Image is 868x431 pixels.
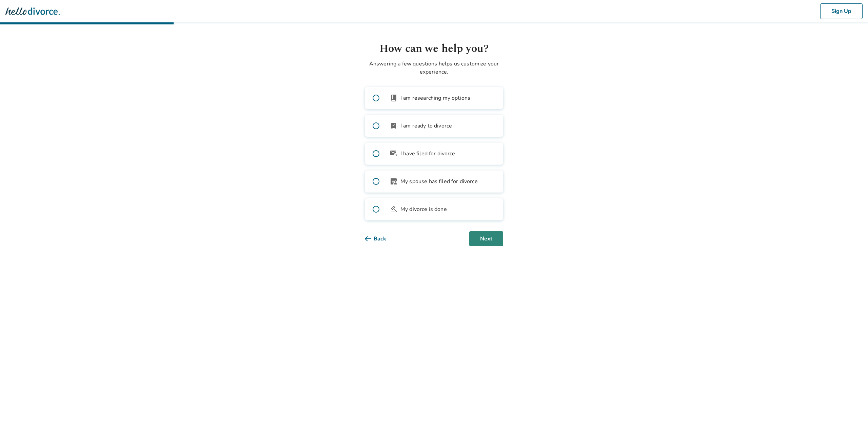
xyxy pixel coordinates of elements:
span: book_2 [390,94,398,102]
span: My divorce is done [400,205,447,213]
iframe: Chat Widget [834,398,868,431]
span: gavel [390,205,398,213]
span: bookmark_check [390,122,398,130]
button: Next [469,231,503,246]
span: My spouse has filed for divorce [400,177,478,185]
span: I have filed for divorce [400,150,455,158]
span: I am researching my options [400,94,470,102]
span: outgoing_mail [390,150,398,158]
img: Hello Divorce Logo [5,4,60,18]
p: Answering a few questions helps us customize your experience. [365,60,503,76]
button: Back [365,231,397,246]
button: Sign Up [820,3,863,19]
span: article_person [390,177,398,185]
h1: How can we help you? [365,41,503,57]
span: I am ready to divorce [400,122,452,130]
